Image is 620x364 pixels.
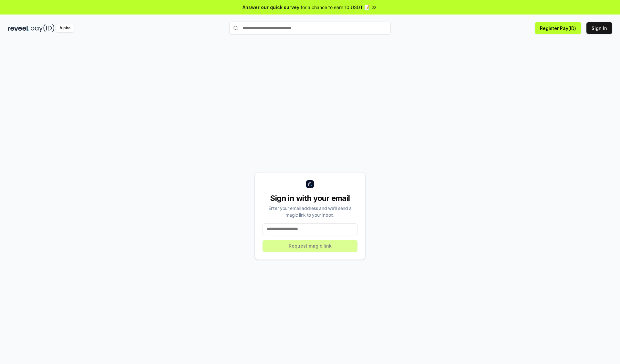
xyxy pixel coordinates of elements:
div: Alpha [56,24,74,32]
button: Sign In [586,22,612,34]
img: pay_id [31,24,55,32]
img: reveel_dark [8,24,29,32]
button: Register Pay(ID) [535,22,581,34]
img: logo_small [306,180,314,188]
span: for a chance to earn 10 USDT 📝 [301,4,370,11]
div: Enter your email address and we’ll send a magic link to your inbox. [263,205,357,218]
div: Sign in with your email [263,193,357,203]
span: Answer our quick survey [243,4,299,11]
